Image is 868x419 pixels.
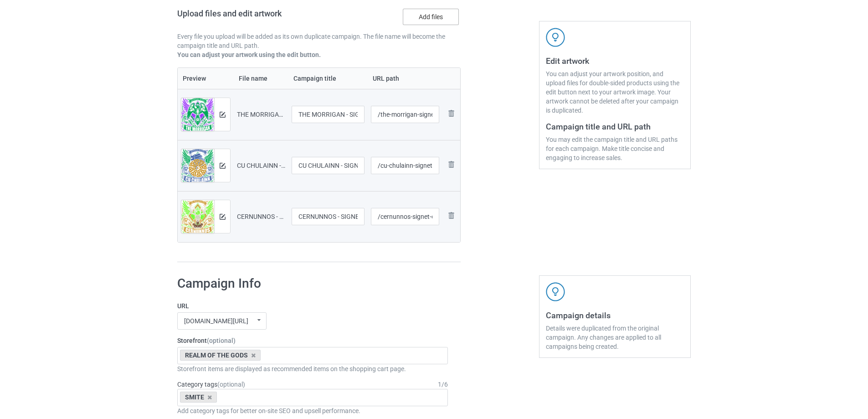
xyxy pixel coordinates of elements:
h3: Edit artwork [546,56,684,66]
th: URL path [368,68,443,89]
span: (optional) [217,381,245,388]
img: svg+xml;base64,PD94bWwgdmVyc2lvbj0iMS4wIiBlbmNvZGluZz0iVVRGLTgiPz4KPHN2ZyB3aWR0aD0iMjhweCIgaGVpZ2... [446,210,457,221]
div: REALM OF THE GODS [180,350,261,361]
div: 1 / 6 [438,380,448,389]
div: SMITE [180,392,217,403]
th: Campaign title [288,68,368,89]
div: CU CHULAINN - SIGNET CREST.png [237,161,285,170]
h3: Campaign title and URL path [546,121,684,132]
div: You may edit the campaign title and URL paths for each campaign. Make title concise and engaging ... [546,135,684,162]
label: Storefront [177,336,448,345]
div: Storefront items are displayed as recommended items on the shopping cart page. [177,364,448,373]
div: THE MORRIGAN - SIGNET CREST.png [237,110,285,119]
img: original.png [181,98,214,132]
img: svg+xml;base64,PD94bWwgdmVyc2lvbj0iMS4wIiBlbmNvZGluZz0iVVRGLTgiPz4KPHN2ZyB3aWR0aD0iMTRweCIgaGVpZ2... [220,163,226,169]
img: svg+xml;base64,PD94bWwgdmVyc2lvbj0iMS4wIiBlbmNvZGluZz0iVVRGLTgiPz4KPHN2ZyB3aWR0aD0iMTRweCIgaGVpZ2... [220,214,226,220]
img: original.png [181,200,214,234]
img: svg+xml;base64,PD94bWwgdmVyc2lvbj0iMS4wIiBlbmNvZGluZz0iVVRGLTgiPz4KPHN2ZyB3aWR0aD0iMjhweCIgaGVpZ2... [446,108,457,119]
p: Every file you upload will be added as its own duplicate campaign. The file name will become the ... [177,32,461,50]
img: svg+xml;base64,PD94bWwgdmVyc2lvbj0iMS4wIiBlbmNvZGluZz0iVVRGLTgiPz4KPHN2ZyB3aWR0aD0iMTRweCIgaGVpZ2... [220,112,226,118]
b: You can adjust your artwork using the edit button. [177,51,321,58]
h1: Campaign Info [177,275,448,292]
label: URL [177,301,448,310]
div: CERNUNNOS - SIGNET CREST.png [237,212,285,221]
span: (optional) [207,337,236,344]
img: svg+xml;base64,PD94bWwgdmVyc2lvbj0iMS4wIiBlbmNvZGluZz0iVVRGLTgiPz4KPHN2ZyB3aWR0aD0iNDJweCIgaGVpZ2... [546,28,565,47]
th: File name [234,68,288,89]
div: [DOMAIN_NAME][URL] [184,318,248,324]
h2: Upload files and edit artwork [177,9,347,26]
img: svg+xml;base64,PD94bWwgdmVyc2lvbj0iMS4wIiBlbmNvZGluZz0iVVRGLTgiPz4KPHN2ZyB3aWR0aD0iMjhweCIgaGVpZ2... [446,159,457,170]
div: Details were duplicated from the original campaign. Any changes are applied to all campaigns bein... [546,324,684,351]
div: You can adjust your artwork position, and upload files for double-sided products using the edit b... [546,69,684,115]
label: Category tags [177,380,245,389]
img: original.png [181,149,214,183]
h3: Campaign details [546,310,684,321]
label: Add files [403,9,459,25]
img: svg+xml;base64,PD94bWwgdmVyc2lvbj0iMS4wIiBlbmNvZGluZz0iVVRGLTgiPz4KPHN2ZyB3aWR0aD0iNDJweCIgaGVpZ2... [546,282,565,301]
div: Add category tags for better on-site SEO and upsell performance. [177,406,448,415]
th: Preview [178,68,234,89]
